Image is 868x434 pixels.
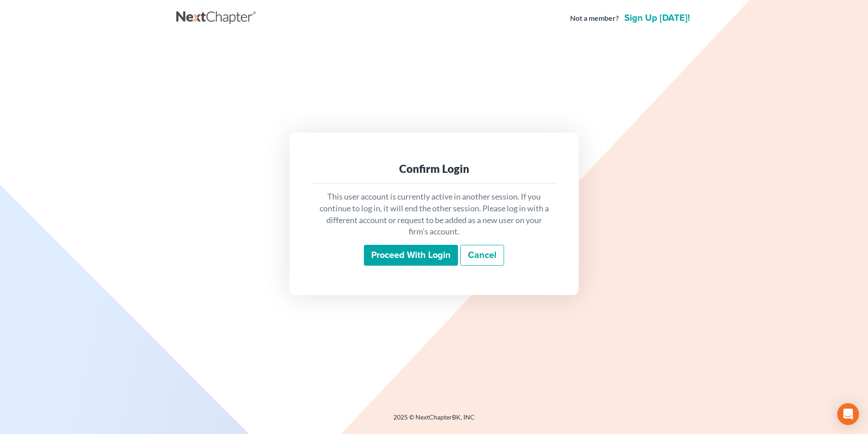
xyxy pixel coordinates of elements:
div: 2025 © NextChapterBK, INC [176,413,692,429]
div: Confirm Login [318,162,550,176]
a: Sign up [DATE]! [623,14,692,23]
div: Open Intercom Messenger [837,403,859,425]
strong: Not a member? [570,13,619,24]
a: Cancel [460,245,504,266]
input: Proceed with login [364,245,458,266]
p: This user account is currently active in another session. If you continue to log in, it will end ... [318,191,550,238]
